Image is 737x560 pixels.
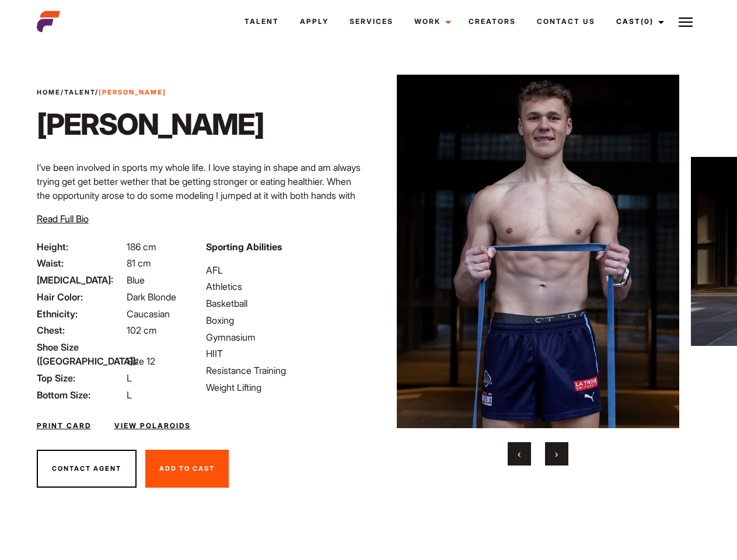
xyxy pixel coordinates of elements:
[404,6,458,37] a: Work
[127,274,145,286] span: Blue
[555,448,558,460] span: Next
[37,340,124,368] span: Shoe Size ([GEOGRAPHIC_DATA]):
[37,213,89,225] span: Read Full Bio
[127,389,132,401] span: L
[127,355,155,367] span: Size 12
[37,273,124,287] span: [MEDICAL_DATA]:
[37,87,166,97] span: / /
[234,6,289,37] a: Talent
[37,256,124,270] span: Waist:
[37,388,124,402] span: Bottom Size:
[127,308,170,320] span: Caucasian
[64,88,95,96] a: Talent
[37,307,124,321] span: Ethnicity:
[37,450,137,488] button: Contact Agent
[206,241,282,253] strong: Sporting Abilities
[37,212,89,226] button: Read Full Bio
[127,291,176,303] span: Dark Blonde
[37,10,60,33] img: cropped-aefm-brand-fav-22-square.png
[206,263,361,277] li: AFL
[339,6,404,37] a: Services
[114,421,191,431] a: View Polaroids
[206,296,361,310] li: Basketball
[458,6,526,37] a: Creators
[289,6,339,37] a: Apply
[37,371,124,385] span: Top Size:
[641,17,654,26] span: (0)
[679,15,693,29] img: Burger icon
[37,421,91,431] a: Print Card
[206,380,361,394] li: Weight Lifting
[206,330,361,344] li: Gymnasium
[206,279,361,293] li: Athletics
[145,450,229,488] button: Add To Cast
[37,160,362,258] p: I’ve been involved in sports my whole life. I love staying in shape and am always trying get get ...
[206,313,361,327] li: Boxing
[37,107,264,142] h1: [PERSON_NAME]
[37,290,124,304] span: Hair Color:
[526,6,606,37] a: Contact Us
[37,88,61,96] a: Home
[518,448,521,460] span: Previous
[206,346,361,360] li: HIIT
[37,240,124,254] span: Height:
[99,88,166,96] strong: [PERSON_NAME]
[206,363,361,377] li: Resistance Training
[127,257,151,269] span: 81 cm
[127,241,156,253] span: 186 cm
[606,6,671,37] a: Cast(0)
[127,324,157,336] span: 102 cm
[159,464,215,473] span: Add To Cast
[37,323,124,337] span: Chest:
[127,372,132,384] span: L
